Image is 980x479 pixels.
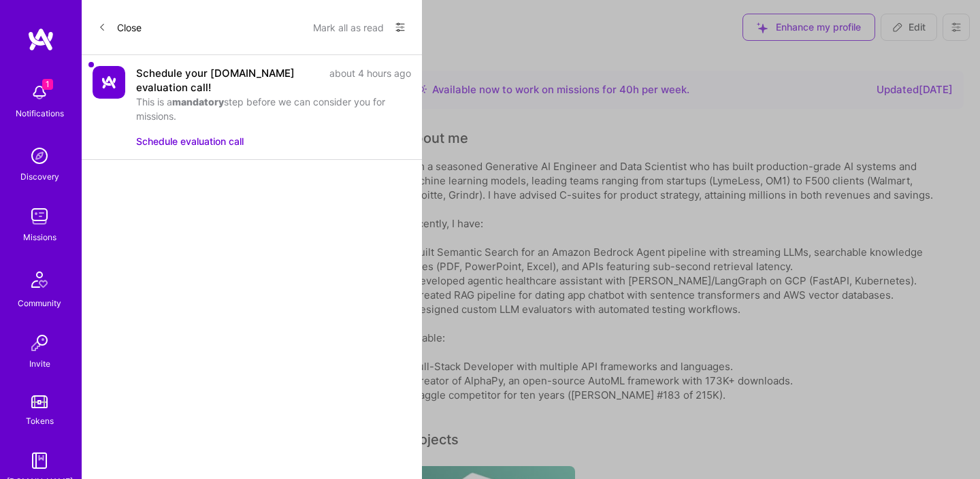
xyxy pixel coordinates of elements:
div: Schedule your [DOMAIN_NAME] evaluation call! [136,66,321,95]
div: Invite [29,357,50,371]
img: Community [23,263,56,296]
button: Mark all as read [313,16,384,38]
div: Tokens [26,414,54,428]
button: Schedule evaluation call [136,134,244,148]
button: Close [98,16,142,38]
div: about 4 hours ago [329,66,411,95]
div: Community [18,296,61,310]
img: guide book [26,447,53,474]
img: Company Logo [93,66,125,99]
div: Missions [23,230,56,244]
img: Invite [26,329,53,357]
div: This is a step before we can consider you for missions. [136,95,411,123]
div: Discovery [20,169,59,184]
img: teamwork [26,203,53,230]
img: discovery [26,142,53,169]
img: tokens [31,395,48,408]
b: mandatory [172,96,224,108]
img: logo [27,27,54,52]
